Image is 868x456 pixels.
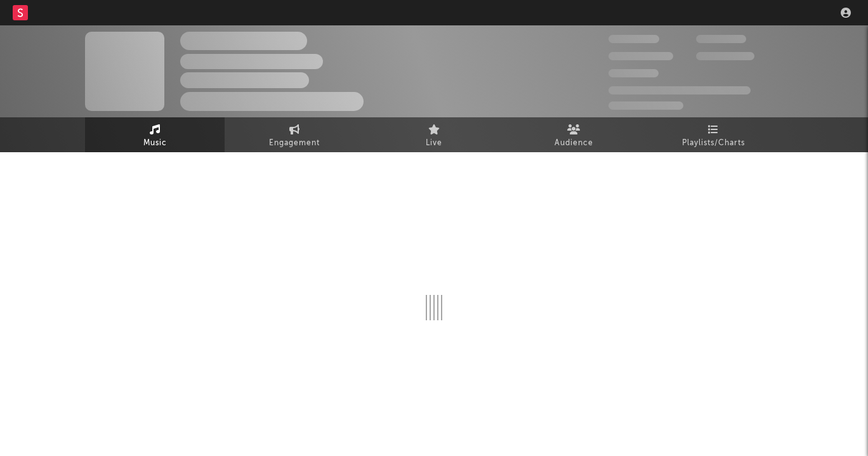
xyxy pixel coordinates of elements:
span: 1,000,000 [696,52,754,60]
span: Playlists/Charts [682,136,745,151]
span: Live [426,136,442,151]
span: 100,000 [608,69,659,77]
span: Audience [555,136,593,151]
a: Audience [504,117,643,152]
span: Jump Score: 85.0 [608,101,683,110]
a: Live [364,117,504,152]
span: 300,000 [608,35,659,43]
span: Engagement [269,136,320,151]
a: Music [85,117,225,152]
span: 50,000,000 [608,52,673,60]
span: 100,000 [696,35,746,43]
span: 50,000,000 Monthly Listeners [608,86,751,94]
a: Engagement [225,117,364,152]
span: Music [143,136,167,151]
a: Playlists/Charts [643,117,783,152]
